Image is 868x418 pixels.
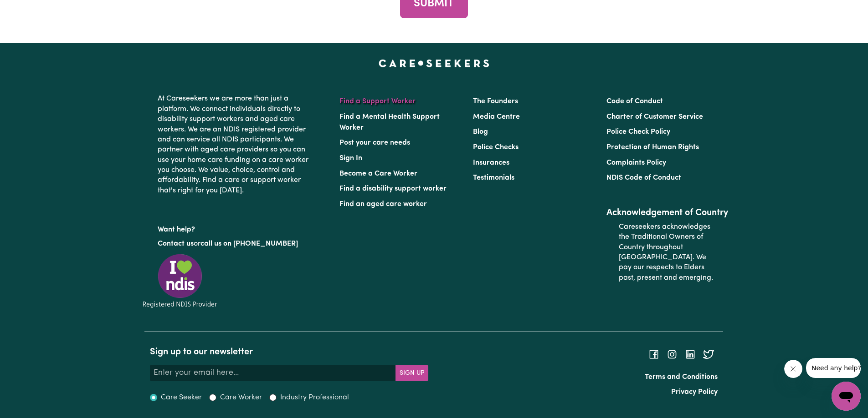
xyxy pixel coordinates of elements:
[619,218,717,287] p: Careseekers acknowledges the Traditional Owners of Country throughout [GEOGRAPHIC_DATA]. We pay o...
[139,252,221,309] img: Registered NDIS provider
[606,207,729,218] h2: Acknowledgement of Country
[648,351,659,358] a: Follow Careseekers on Facebook
[806,358,861,378] iframe: Message from company
[606,98,663,105] a: Code of Conduct
[606,113,703,121] a: Charter of Customer Service
[703,351,714,358] a: Follow Careseekers on Twitter
[280,392,349,403] label: Industry Professional
[339,155,362,162] a: Sign In
[150,365,396,381] input: Enter your email here...
[339,170,417,177] a: Become a Care Worker
[200,240,298,247] a: call us on [PHONE_NUMBER]
[667,351,678,358] a: Follow Careseekers on Instagram
[606,174,681,181] a: NDIS Code of Conduct
[473,113,520,121] a: Media Centre
[158,221,309,235] p: Want help?
[784,360,802,378] iframe: Close message
[339,185,447,192] a: Find a disability support worker
[645,373,718,381] a: Terms and Conditions
[671,388,718,396] a: Privacy Policy
[150,347,428,358] h2: Sign up to our newsletter
[473,128,488,136] a: Blog
[339,98,416,105] a: Find a Support Worker
[832,382,861,411] iframe: Button to launch messaging window
[158,235,309,252] p: or
[606,159,666,166] a: Complaints Policy
[395,365,428,381] button: Subscribe
[473,144,519,151] a: Police Checks
[339,139,410,146] a: Post your care needs
[473,98,518,105] a: The Founders
[473,159,509,166] a: Insurances
[339,113,440,131] a: Find a Mental Health Support Worker
[161,392,202,403] label: Care Seeker
[379,59,489,66] a: Careseekers home page
[220,392,262,403] label: Care Worker
[606,144,699,151] a: Protection of Human Rights
[685,351,696,358] a: Follow Careseekers on LinkedIn
[606,128,670,136] a: Police Check Policy
[158,90,309,199] p: At Careseekers we are more than just a platform. We connect individuals directly to disability su...
[339,201,427,208] a: Find an aged care worker
[5,6,55,14] span: Need any help?
[158,240,194,247] a: Contact us
[473,174,514,181] a: Testimonials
